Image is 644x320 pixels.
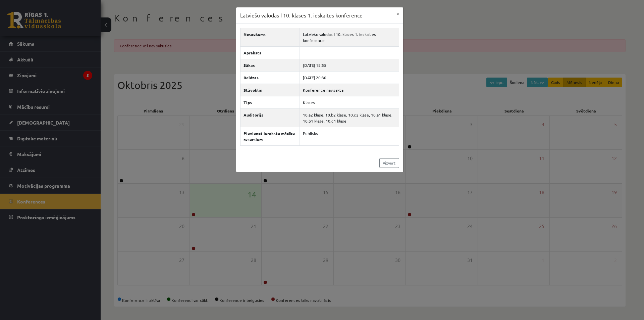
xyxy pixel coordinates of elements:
th: Auditorija [240,108,300,127]
h3: Latviešu valodas I 10. klases 1. ieskaites konference [240,11,363,19]
th: Tips [240,96,300,108]
a: Aizvērt [379,158,399,168]
th: Stāvoklis [240,84,300,96]
td: Publisks [300,127,399,145]
td: Konference nav sākta [300,84,399,96]
td: [DATE] 18:55 [300,59,399,71]
th: Pievienot ierakstu mācību resursiem [240,127,300,145]
th: Nosaukums [240,28,300,46]
button: × [392,7,403,20]
td: Latviešu valodas I 10. klases 1. ieskaites konference [300,28,399,46]
th: Apraksts [240,46,300,59]
td: [DATE] 20:30 [300,71,399,84]
th: Beidzas [240,71,300,84]
th: Sākas [240,59,300,71]
td: Klases [300,96,399,108]
td: 10.a2 klase, 10.b2 klase, 10.c2 klase, 10.a1 klase, 10.b1 klase, 10.c1 klase [300,108,399,127]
